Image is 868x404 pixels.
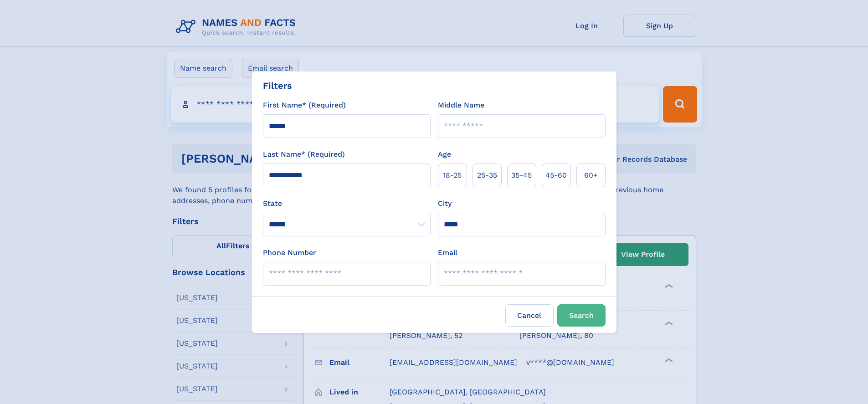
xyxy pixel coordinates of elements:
[557,304,606,327] button: Search
[263,247,316,258] label: Phone Number
[263,198,431,209] label: State
[505,304,554,327] label: Cancel
[438,198,452,209] label: City
[438,247,457,258] label: Email
[438,149,451,160] label: Age
[263,79,292,92] div: Filters
[443,170,462,181] span: 18‑25
[584,170,598,181] span: 60+
[263,149,345,160] label: Last Name* (Required)
[438,100,484,111] label: Middle Name
[545,170,567,181] span: 45‑60
[477,170,497,181] span: 25‑35
[511,170,532,181] span: 35‑45
[263,100,346,111] label: First Name* (Required)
